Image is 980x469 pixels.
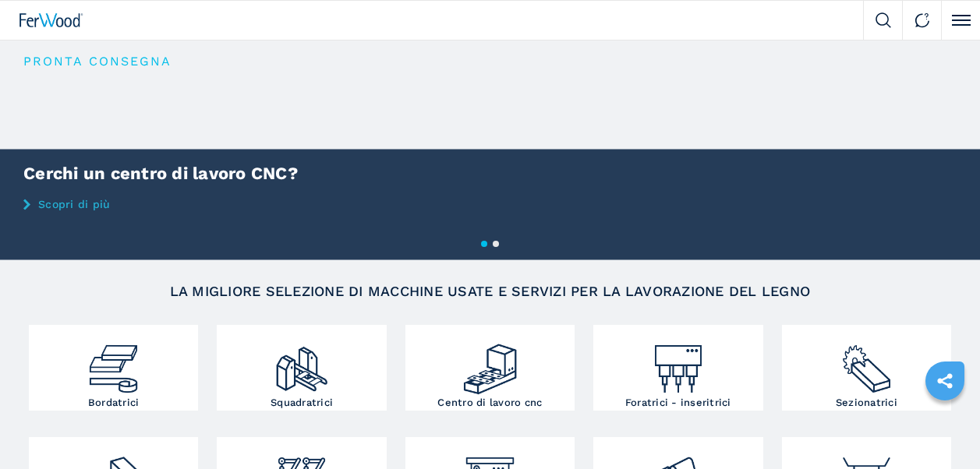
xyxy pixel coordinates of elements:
[405,325,575,411] a: Centro di lavoro cnc
[625,397,731,407] h3: Foratrici - inseritrici
[217,325,386,411] a: Squadratrici
[271,397,333,407] h3: Squadratrici
[493,241,499,247] button: 2
[941,1,980,40] button: Click to toggle menu
[836,397,897,407] h3: Sezionatrici
[437,397,542,407] h3: Centro di lavoro cnc
[915,12,930,28] img: Contact us
[462,329,518,397] img: centro_di_lavoro_cnc_2.png
[274,329,331,397] img: squadratrici_2.png
[481,241,487,247] button: 1
[29,325,198,411] a: Bordatrici
[925,361,964,400] a: sharethis
[88,397,140,407] h3: Bordatrici
[782,325,951,411] a: Sezionatrici
[650,329,707,397] img: foratrici_inseritrici_2.png
[838,329,895,397] img: sezionatrici_2.png
[914,399,968,457] iframe: Chat
[876,12,891,28] img: Search
[19,13,83,27] img: Ferwood
[66,284,913,298] h2: LA MIGLIORE SELEZIONE DI MACCHINE USATE E SERVIZI PER LA LAVORAZIONE DEL LEGNO
[85,329,142,397] img: bordatrici_1.png
[593,325,762,411] a: Foratrici - inseritrici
